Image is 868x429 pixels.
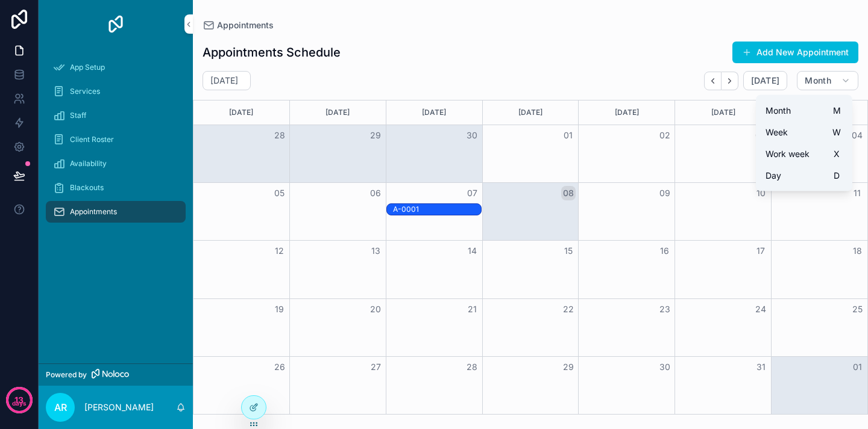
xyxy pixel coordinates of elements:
[12,399,27,409] p: days
[46,129,186,150] a: Client Roster
[766,105,791,117] span: Month
[272,244,287,258] button: 12
[203,44,341,61] h1: Appointments Schedule
[832,149,841,159] span: X
[677,100,769,125] div: [DATE]
[70,135,114,144] span: Client Roster
[70,159,107,168] span: Availability
[766,170,781,182] span: Day
[753,128,768,143] button: 03
[70,111,86,120] span: Staff
[70,87,100,96] span: Services
[850,128,864,143] button: 04
[832,128,841,137] span: W
[368,128,383,143] button: 29
[70,207,117,217] span: Appointments
[84,401,154,413] p: [PERSON_NAME]
[39,48,193,238] div: scrollable content
[106,14,125,34] img: App logo
[761,165,848,187] button: DayD
[465,360,479,374] button: 28
[766,126,788,138] span: Week
[368,360,383,374] button: 27
[46,153,186,174] a: Availability
[580,100,673,125] div: [DATE]
[658,302,672,316] button: 23
[722,72,738,90] button: Next
[465,128,479,143] button: 30
[46,201,186,223] a: Appointments
[203,19,274,31] a: Appointments
[753,302,768,316] button: 24
[393,205,481,214] div: A-0001
[751,75,779,86] span: [DATE]
[743,71,787,90] button: [DATE]
[561,244,576,258] button: 15
[210,75,238,87] h2: [DATE]
[761,143,848,165] button: Work weekX
[272,302,287,316] button: 19
[753,360,768,374] button: 31
[658,186,672,200] button: 09
[766,148,810,160] span: Work week
[485,100,577,125] div: [DATE]
[70,183,104,193] span: Blackouts
[704,72,722,90] button: Back
[805,75,831,86] span: Month
[465,244,479,258] button: 14
[54,400,67,415] span: AR
[217,19,274,31] span: Appointments
[561,360,576,374] button: 29
[761,100,848,122] button: MonthM
[465,302,479,316] button: 21
[193,100,868,415] div: Month View
[850,244,864,258] button: 18
[393,204,481,215] div: A-0001
[561,186,576,200] button: 08
[658,128,672,143] button: 02
[46,370,87,380] span: Powered by
[561,128,576,143] button: 01
[850,186,864,200] button: 11
[658,360,672,374] button: 30
[850,360,864,374] button: 01
[272,128,287,143] button: 28
[761,122,848,143] button: WeekW
[46,57,186,78] a: App Setup
[368,244,383,258] button: 13
[70,63,105,72] span: App Setup
[561,302,576,316] button: 22
[388,100,480,125] div: [DATE]
[46,81,186,102] a: Services
[368,186,383,200] button: 06
[368,302,383,316] button: 20
[658,244,672,258] button: 16
[753,244,768,258] button: 17
[292,100,384,125] div: [DATE]
[753,186,768,200] button: 10
[46,177,186,199] a: Blackouts
[850,302,864,316] button: 25
[732,42,858,63] button: Add New Appointment
[465,186,479,200] button: 07
[832,171,841,181] span: D
[14,394,24,406] p: 13
[272,360,287,374] button: 26
[195,100,288,125] div: [DATE]
[46,105,186,126] a: Staff
[797,71,858,90] button: Month
[39,363,193,386] a: Powered by
[272,186,287,200] button: 05
[832,106,841,116] span: M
